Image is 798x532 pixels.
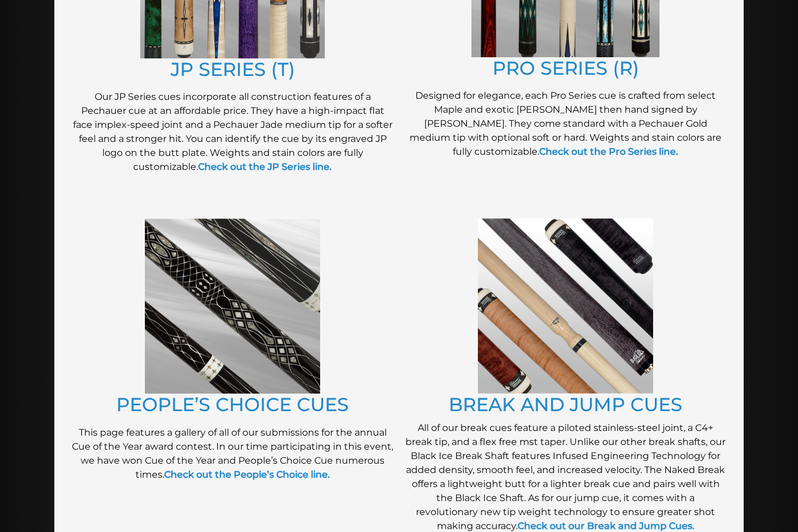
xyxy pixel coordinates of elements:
[72,426,393,482] p: This page features a gallery of all of our submissions for the annual Cue of the Year award conte...
[449,393,682,416] a: BREAK AND JUMP CUES
[72,90,393,174] p: Our JP Series cues incorporate all construction features of a Pechauer cue at an affordable price...
[492,57,639,79] a: PRO SERIES (R)
[171,58,295,81] a: JP SERIES (T)
[116,393,349,416] a: PEOPLE’S CHOICE CUES
[164,469,330,480] a: Check out the People’s Choice line.
[405,89,726,159] p: Designed for elegance, each Pro Series cue is crafted from select Maple and exotic [PERSON_NAME] ...
[539,146,678,157] a: Check out the Pro Series line.
[198,161,332,172] a: Check out the JP Series line.
[518,520,695,531] a: Check out our Break and Jump Cues.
